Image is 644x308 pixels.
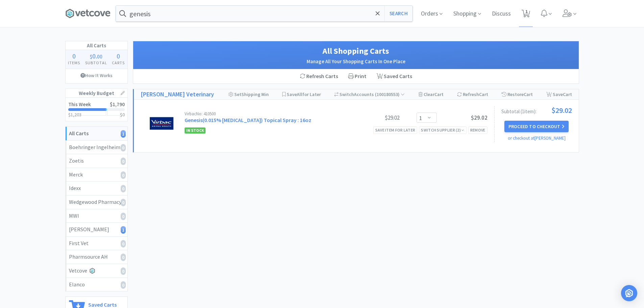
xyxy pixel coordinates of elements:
[121,158,126,165] i: 0
[69,253,124,261] div: Pharmsource AH
[121,281,126,289] i: 0
[82,60,110,66] h4: Subtotal
[66,195,127,209] a: Wedgewood Pharmacy0
[69,184,124,193] div: Idexx
[234,91,241,97] span: Set
[479,91,488,97] span: Cart
[66,264,127,278] a: Vetcove0
[88,300,117,307] h6: Saved Carts
[457,89,488,99] div: Refresh
[501,106,572,114] div: Subtotal ( 1 item ):
[546,89,572,99] div: Save
[121,254,126,261] i: 0
[121,185,126,192] i: 0
[66,89,127,98] h1: Weekly Budget
[373,126,418,134] div: Save item for later
[66,250,127,264] a: Pharmsource AH0
[185,112,349,116] div: Virbac No: 410500
[92,52,96,60] span: 0
[66,98,127,121] a: This Week$1,790$1,203$0
[434,91,444,97] span: Cart
[68,112,81,118] span: $1,203
[489,11,514,17] a: Discuss
[66,168,127,182] a: Merck0
[69,212,124,220] div: MWI
[116,6,412,21] input: Search by item, sku, manufacturer, ingredient, size...
[185,117,311,123] a: Genesis(0.015% [MEDICAL_DATA]) Topical Spray : 16oz
[72,52,76,60] span: 0
[66,69,127,82] a: How It Works
[117,52,120,60] span: 0
[384,6,412,21] button: Search
[69,239,124,248] div: First Vet
[504,121,569,132] button: Proceed to Checkout
[551,106,572,114] span: $29.02
[140,45,572,57] h1: All Shopping Carts
[121,267,126,275] i: 0
[421,127,464,133] div: Switch Supplier ( 2 )
[343,69,372,84] div: Print
[519,11,533,18] a: 1
[82,53,110,60] div: .
[69,130,89,137] strong: All Carts
[66,141,127,155] a: Boehringer Ingelheim0
[97,53,102,60] span: 00
[121,130,126,138] i: 1
[66,237,127,251] a: First Vet0
[69,157,124,165] div: Zoetis
[121,213,126,220] i: 0
[66,278,127,291] a: Elanco0
[122,112,125,118] span: 0
[66,41,127,50] h1: All Carts
[69,170,124,179] div: Merck
[372,69,417,84] a: Saved Carts
[150,112,173,135] img: 4ab3b5bd3dad48eb9a7b33e700b05bf5_74737.jpeg
[68,102,91,107] h2: This Week
[295,69,343,84] div: Refresh Carts
[121,240,126,247] i: 0
[471,114,487,121] span: $29.02
[121,171,126,179] i: 0
[229,89,269,99] div: Shipping Min
[69,143,124,152] div: Boehringer Ingelheim
[66,209,127,223] a: MWI0
[69,198,124,207] div: Wedgewood Pharmacy
[508,135,566,141] a: or checkout at [PERSON_NAME]
[69,280,124,289] div: Elanco
[120,112,125,117] h3: $
[621,285,637,301] div: Open Intercom Messenger
[140,57,572,66] h2: Manage All Your Shopping Carts In One Place
[349,114,400,122] div: $29.02
[468,126,487,134] div: Remove
[66,60,83,66] h4: Items
[287,91,321,97] span: Save for Later
[110,101,125,108] span: $1,790
[297,91,302,97] span: All
[90,53,92,60] span: $
[339,91,354,97] span: Switch
[502,89,533,99] div: Restore
[66,223,127,237] a: [PERSON_NAME]1
[66,154,127,168] a: Zoetis0
[110,60,127,66] h4: Carts
[141,90,214,99] a: [PERSON_NAME] Veterinary
[185,127,206,134] span: In Stock
[563,91,572,97] span: Cart
[374,91,405,97] span: ( 100180553 )
[69,266,124,275] div: Vetcove
[66,127,127,141] a: All Carts1
[66,182,127,195] a: Idexx0
[121,144,126,151] i: 0
[334,89,405,99] div: Accounts
[419,89,444,99] div: Clear
[524,91,533,97] span: Cart
[121,226,126,234] i: 1
[121,199,126,206] i: 0
[69,225,124,234] div: [PERSON_NAME]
